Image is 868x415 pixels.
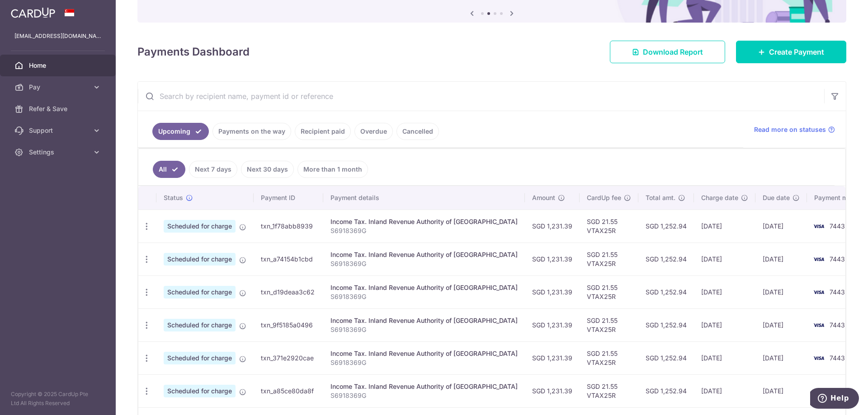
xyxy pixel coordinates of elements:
p: S6918369G [330,292,518,301]
a: All [153,161,185,178]
td: [DATE] [755,242,807,275]
span: Total amt. [646,193,675,202]
span: Settings [29,148,89,157]
span: Scheduled for charge [164,352,236,364]
p: [EMAIL_ADDRESS][DOMAIN_NAME] [14,32,101,41]
span: Support [29,126,89,135]
td: txn_1f78abb8939 [254,210,323,242]
img: Bank Card [810,221,828,232]
span: Refer & Save [29,104,89,113]
span: Scheduled for charge [164,319,236,331]
td: SGD 21.55 VTAX25R [580,308,638,341]
span: Create Payment [769,47,824,57]
td: txn_a85ce80da8f [254,374,323,407]
p: S6918369G [330,259,518,268]
td: SGD 21.55 VTAX25R [580,374,638,407]
img: Bank Card [810,287,828,298]
img: Bank Card [810,353,828,364]
span: Scheduled for charge [164,220,236,233]
span: Home [29,61,89,70]
td: [DATE] [694,374,755,407]
img: CardUp [11,7,55,18]
p: S6918369G [330,391,518,400]
h4: Payments Dashboard [137,44,250,60]
div: Income Tax. Inland Revenue Authority of [GEOGRAPHIC_DATA] [330,250,518,259]
a: Recipient paid [295,123,351,140]
span: Status [164,193,183,202]
td: SGD 1,231.39 [525,308,580,341]
a: Next 7 days [189,161,237,178]
td: SGD 21.55 VTAX25R [580,210,638,242]
span: Scheduled for charge [164,385,236,397]
td: SGD 21.55 VTAX25R [580,242,638,275]
td: [DATE] [755,210,807,242]
a: Payments on the way [212,123,291,140]
td: txn_371e2920cae [254,341,323,374]
th: Payment details [323,186,525,210]
td: [DATE] [755,308,807,341]
td: SGD 1,252.94 [638,308,694,341]
p: S6918369G [330,226,518,235]
div: Income Tax. Inland Revenue Authority of [GEOGRAPHIC_DATA] [330,217,518,226]
td: SGD 1,231.39 [525,341,580,374]
a: More than 1 month [297,161,368,178]
iframe: Opens a widget where you can find more information [810,388,859,410]
img: Bank Card [810,254,828,265]
a: Upcoming [152,123,209,140]
div: Income Tax. Inland Revenue Authority of [GEOGRAPHIC_DATA] [330,283,518,292]
span: Amount [532,193,555,202]
th: Payment ID [254,186,323,210]
td: SGD 1,252.94 [638,341,694,374]
td: SGD 1,252.94 [638,275,694,308]
td: SGD 1,252.94 [638,374,694,407]
img: Bank Card [810,320,828,331]
td: SGD 21.55 VTAX25R [580,275,638,308]
td: [DATE] [755,275,807,308]
span: Due date [763,193,790,202]
td: SGD 1,231.39 [525,374,580,407]
a: Download Report [610,41,725,63]
td: [DATE] [694,341,755,374]
span: 7443 [830,354,845,362]
span: 7443 [830,387,845,395]
td: txn_9f5185a0496 [254,308,323,341]
span: Scheduled for charge [164,253,236,266]
td: [DATE] [694,242,755,275]
a: Read more on statuses [754,125,835,134]
span: CardUp fee [587,193,621,202]
p: S6918369G [330,325,518,334]
span: 7443 [830,288,845,296]
span: 7443 [830,255,845,263]
td: [DATE] [694,308,755,341]
span: Pay [29,83,89,92]
a: Cancelled [396,123,439,140]
td: txn_a74154b1cbd [254,242,323,275]
p: S6918369G [330,358,518,367]
span: 7443 [830,222,845,230]
td: [DATE] [755,341,807,374]
td: SGD 1,252.94 [638,210,694,242]
td: [DATE] [694,275,755,308]
input: Search by recipient name, payment id or reference [138,82,824,111]
a: Create Payment [736,41,846,63]
a: Overdue [354,123,393,140]
td: SGD 1,231.39 [525,275,580,308]
a: Next 30 days [241,161,294,178]
td: txn_d19deaa3c62 [254,275,323,308]
div: Income Tax. Inland Revenue Authority of [GEOGRAPHIC_DATA] [330,316,518,325]
td: SGD 21.55 VTAX25R [580,341,638,374]
span: Charge date [701,193,738,202]
img: Bank Card [810,386,828,396]
div: Income Tax. Inland Revenue Authority of [GEOGRAPHIC_DATA] [330,349,518,358]
div: Income Tax. Inland Revenue Authority of [GEOGRAPHIC_DATA] [330,382,518,391]
td: SGD 1,231.39 [525,242,580,275]
td: [DATE] [755,374,807,407]
span: 7443 [830,321,845,329]
td: [DATE] [694,210,755,242]
td: SGD 1,231.39 [525,210,580,242]
span: Download Report [643,47,703,57]
td: SGD 1,252.94 [638,242,694,275]
span: Read more on statuses [754,125,826,134]
span: Scheduled for charge [164,286,236,298]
